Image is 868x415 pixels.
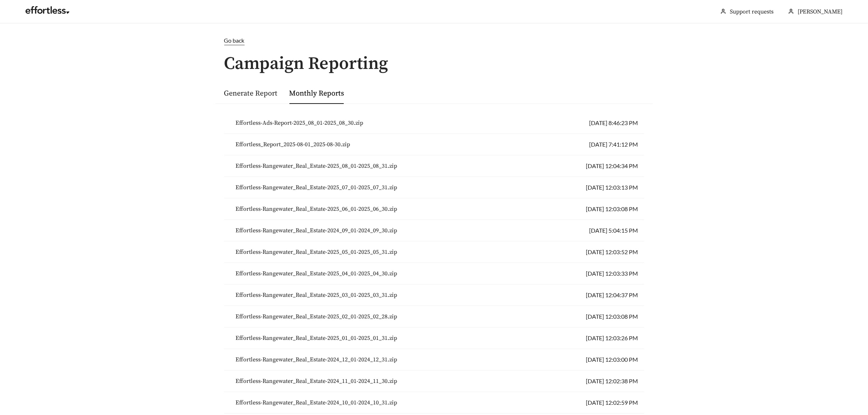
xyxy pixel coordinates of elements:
[230,309,403,324] button: Effortless-Rangewater_Real_Estate-2025_02_01-2025_02_28.zip
[230,223,403,238] button: Effortless-Rangewater_Real_Estate-2024_09_01-2024_09_30.zip
[224,241,644,263] li: [DATE] 12:03:52 PM
[224,392,644,414] li: [DATE] 12:02:59 PM
[289,89,345,98] a: Monthly Reports
[230,266,403,281] button: Effortless-Rangewater_Real_Estate-2025_04_01-2025_04_30.zip
[230,180,403,195] button: Effortless-Rangewater_Real_Estate-2025_07_01-2025_07_31.zip
[224,155,644,177] li: [DATE] 12:04:34 PM
[230,137,356,152] button: Effortless_Report_2025-08-01_2025-08-30.zip
[224,112,644,134] li: [DATE] 8:46:23 PM
[215,54,653,74] h1: Campaign Reporting
[236,398,397,407] span: Effortless-Rangewater_Real_Estate-2024_10_01-2024_10_31.zip
[236,183,397,192] span: Effortless-Rangewater_Real_Estate-2025_07_01-2025_07_31.zip
[236,377,397,385] span: Effortless-Rangewater_Real_Estate-2024_11_01-2024_11_30.zip
[236,226,397,235] span: Effortless-Rangewater_Real_Estate-2024_09_01-2024_09_30.zip
[230,201,403,217] button: Effortless-Rangewater_Real_Estate-2025_06_01-2025_06_30.zip
[230,330,403,346] button: Effortless-Rangewater_Real_Estate-2025_01_01-2025_01_31.zip
[215,36,653,45] a: Go back
[236,334,397,342] span: Effortless-Rangewater_Real_Estate-2025_01_01-2025_01_31.zip
[224,220,644,241] li: [DATE] 5:04:15 PM
[224,371,644,392] li: [DATE] 12:02:38 PM
[224,134,644,155] li: [DATE] 7:41:12 PM
[230,352,403,367] button: Effortless-Rangewater_Real_Estate-2024_12_01-2024_12_31.zip
[236,312,397,321] span: Effortless-Rangewater_Real_Estate-2025_02_01-2025_02_28.zip
[236,248,397,256] span: Effortless-Rangewater_Real_Estate-2025_05_01-2025_05_31.zip
[224,37,245,44] span: Go back
[224,327,644,349] li: [DATE] 12:03:26 PM
[224,284,644,306] li: [DATE] 12:04:37 PM
[224,263,644,284] li: [DATE] 12:03:33 PM
[224,198,644,220] li: [DATE] 12:03:08 PM
[236,119,363,127] span: Effortless-Ads-Report-2025_08_01-2025_08_30.zip
[230,158,403,174] button: Effortless-Rangewater_Real_Estate-2025_08_01-2025_08_31.zip
[236,269,397,278] span: Effortless-Rangewater_Real_Estate-2025_04_01-2025_04_30.zip
[236,205,397,213] span: Effortless-Rangewater_Real_Estate-2025_06_01-2025_06_30.zip
[230,373,403,389] button: Effortless-Rangewater_Real_Estate-2024_11_01-2024_11_30.zip
[230,287,403,303] button: Effortless-Rangewater_Real_Estate-2025_03_01-2025_03_31.zip
[230,244,403,260] button: Effortless-Rangewater_Real_Estate-2025_05_01-2025_05_31.zip
[224,89,278,98] a: Generate Report
[798,8,842,15] span: [PERSON_NAME]
[230,395,403,410] button: Effortless-Rangewater_Real_Estate-2024_10_01-2024_10_31.zip
[224,306,644,327] li: [DATE] 12:03:08 PM
[224,349,644,371] li: [DATE] 12:03:00 PM
[730,8,774,15] a: Support requests
[236,140,350,149] span: Effortless_Report_2025-08-01_2025-08-30.zip
[236,355,397,364] span: Effortless-Rangewater_Real_Estate-2024_12_01-2024_12_31.zip
[230,115,369,131] button: Effortless-Ads-Report-2025_08_01-2025_08_30.zip
[236,162,397,170] span: Effortless-Rangewater_Real_Estate-2025_08_01-2025_08_31.zip
[236,291,397,299] span: Effortless-Rangewater_Real_Estate-2025_03_01-2025_03_31.zip
[224,177,644,198] li: [DATE] 12:03:13 PM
